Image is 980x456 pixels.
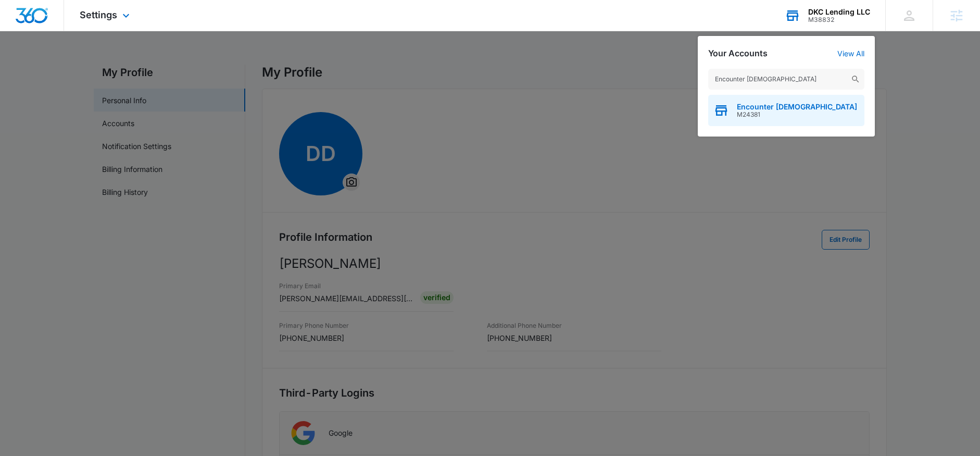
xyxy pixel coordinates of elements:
button: Encounter [DEMOGRAPHIC_DATA]M24381 [708,95,864,126]
span: Encounter [DEMOGRAPHIC_DATA] [737,103,857,111]
span: Settings [80,9,117,20]
h2: Your Accounts [708,48,768,58]
div: account name [808,8,870,16]
a: View All [837,49,864,58]
div: account id [808,16,870,23]
span: M24381 [737,111,857,118]
input: Search Accounts [708,69,864,90]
